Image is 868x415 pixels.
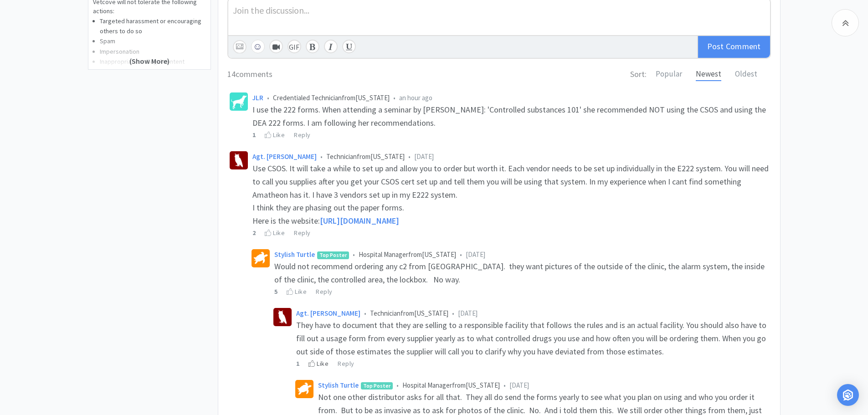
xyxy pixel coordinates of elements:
h6: 14 comments [227,68,272,81]
span: • [396,381,399,389]
button: ☺ [251,40,265,53]
div: Oldest [735,68,757,81]
span: Use CSOS. It will take a while to set up and allow you to order but worth it. Each vendor needs t... [252,163,770,200]
span: [DATE] [466,250,485,259]
strong: 1 [296,359,300,368]
div: GIF [288,40,301,53]
div: Newest [696,68,721,81]
div: Hospital Manager from [US_STATE] [274,249,769,260]
a: Stylish Turtle [274,250,315,259]
strong: 2 [252,229,256,237]
span: I use the 222 forms. When attending a seminar by [PERSON_NAME]: 'Controlled substances 101' she r... [252,104,768,128]
div: Like [265,228,285,238]
span: • [452,309,454,318]
div: Hospital Manager from [US_STATE] [318,380,769,391]
span: • [320,152,323,161]
span: an hour ago [399,93,432,102]
span: • [460,250,462,259]
a: Agt. [PERSON_NAME] [252,152,317,161]
div: Reply [338,359,354,369]
li: Targeted harassment or encouraging others to do so [100,16,206,36]
div: Like [287,287,307,297]
span: • [267,93,269,102]
span: • [408,152,411,161]
h6: Sort: [630,68,647,81]
div: Reply [294,228,311,238]
strong: 5 [274,287,278,296]
div: Reply [294,130,311,140]
span: Top Poster [361,383,392,389]
div: Credentialed Technician from [US_STATE] [252,92,769,103]
div: Like [308,359,329,369]
span: Comment [726,41,761,51]
div: Technician from [US_STATE] [252,151,769,162]
div: Open Intercom Messenger [837,384,859,406]
span: [DATE] [458,309,478,318]
div: Post [697,36,770,58]
span: They have to document that they are selling to a responsible facility that follows the rules and ... [296,320,768,357]
span: • [503,381,506,389]
span: [DATE] [414,152,434,161]
a: Agt. [PERSON_NAME] [296,309,360,318]
div: Technician from [US_STATE] [296,308,769,319]
div: Like [265,130,285,140]
span: Top Poster [318,252,349,258]
a: Stylish Turtle [318,381,359,389]
strong: 1 [252,131,256,139]
span: [DATE] [509,381,529,389]
a: JLR [252,93,263,102]
div: (Show More) [88,33,211,69]
a: [URL][DOMAIN_NAME] [320,215,399,226]
span: Here is the website: [252,215,320,226]
span: Would not recommend ordering any c2 from [GEOGRAPHIC_DATA]. they want pictures of the outside of ... [274,261,766,285]
div: Popular [656,68,682,81]
span: • [364,309,366,318]
span: I think they are phasing out the paper forms. [252,202,404,213]
div: Reply [316,287,333,297]
span: • [393,93,395,102]
span: • [353,250,355,259]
